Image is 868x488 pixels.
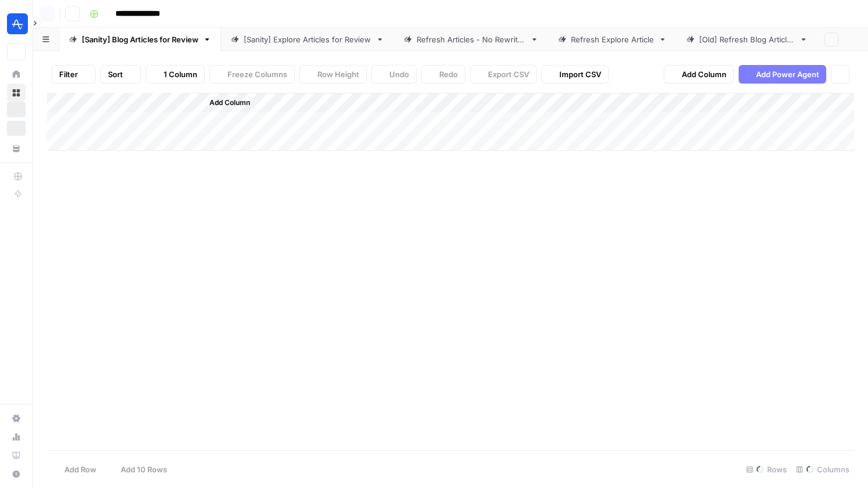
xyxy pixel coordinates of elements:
[82,34,198,45] div: [Sanity] Blog Articles for Review
[146,65,205,84] button: 1 Column
[164,68,197,80] span: 1 Column
[7,84,26,102] a: Browse
[52,65,96,84] button: Filter
[59,68,78,80] span: Filter
[64,464,96,475] span: Add Row
[541,65,609,84] button: Import CSV
[100,65,141,84] button: Sort
[739,65,826,84] button: Add Power Agent
[209,65,295,84] button: Freeze Columns
[791,460,854,479] div: Columns
[756,68,819,80] span: Add Power Agent
[699,34,795,45] div: [Old] Refresh Blog Articles
[470,65,537,84] button: Export CSV
[7,13,28,34] img: Amplitude Logo
[209,97,250,108] span: Add Column
[7,65,26,84] a: Home
[59,28,221,51] a: [Sanity] Blog Articles for Review
[244,34,371,45] div: [Sanity] Explore Articles for Review
[103,460,174,479] button: Add 10 Rows
[7,409,26,428] a: Settings
[194,95,255,110] button: Add Column
[421,65,465,84] button: Redo
[7,9,26,38] button: Workspace: Amplitude
[121,464,167,475] span: Add 10 Rows
[571,34,654,45] div: Refresh Explore Article
[7,428,26,446] a: Usage
[221,28,394,51] a: [Sanity] Explore Articles for Review
[417,34,526,45] div: Refresh Articles - No Rewrites
[488,68,529,80] span: Export CSV
[317,68,359,80] span: Row Height
[548,28,677,51] a: Refresh Explore Article
[227,68,287,80] span: Freeze Columns
[7,465,26,483] button: Help + Support
[389,68,409,80] span: Undo
[7,446,26,465] a: Learning Hub
[682,68,726,80] span: Add Column
[7,139,26,158] a: Your Data
[371,65,417,84] button: Undo
[394,28,548,51] a: Refresh Articles - No Rewrites
[299,65,367,84] button: Row Height
[742,460,791,479] div: Rows
[439,68,458,80] span: Redo
[108,68,123,80] span: Sort
[664,65,734,84] button: Add Column
[47,460,103,479] button: Add Row
[677,28,818,51] a: [Old] Refresh Blog Articles
[559,68,601,80] span: Import CSV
